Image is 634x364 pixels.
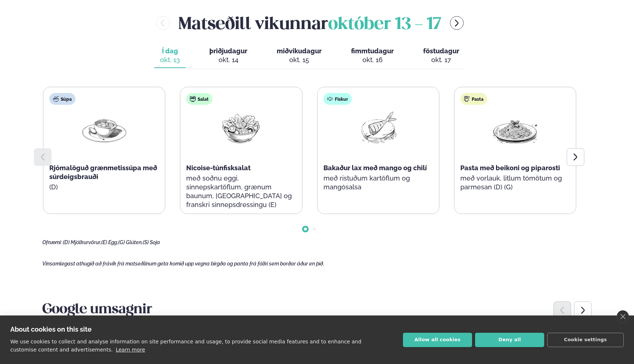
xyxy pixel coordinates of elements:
div: Salat [186,93,212,105]
span: Go to slide 2 [313,228,316,231]
button: þriðjudagur okt. 14 [203,44,253,68]
span: Vinsamlegast athugið að frávik frá matseðlinum geta komið upp vegna birgða og panta frá fólki sem... [42,261,324,267]
span: Ofnæmi: [42,239,62,245]
a: close [617,310,629,323]
img: fish.svg [327,96,333,102]
button: Í dag okt. 13 [154,44,186,68]
h2: Matseðill vikunnar [178,11,441,35]
img: salad.svg [190,96,196,102]
span: þriðjudagur [209,47,247,55]
span: miðvikudagur [277,47,322,55]
button: menu-btn-left [156,16,170,30]
div: okt. 17 [423,56,459,64]
img: Soup.png [81,111,128,145]
span: föstudagur [423,47,459,55]
a: Learn more [116,347,145,353]
img: pasta.svg [464,96,470,102]
span: Bakaður lax með mango og chilí [323,164,427,172]
img: Spagetti.png [492,111,539,145]
span: Rjómalöguð grænmetissúpa með súrdeigsbrauði [49,164,157,181]
span: (S) Soja [143,239,160,245]
div: Súpa [49,93,75,105]
img: Fish.png [355,111,402,145]
p: (D) [49,183,159,192]
div: okt. 15 [277,56,322,64]
button: fimmtudagur okt. 16 [345,44,400,68]
div: okt. 16 [351,56,394,64]
button: Allow all cookies [403,333,472,347]
span: Nicoise-túnfisksalat [186,164,251,172]
span: (E) Egg, [101,239,118,245]
button: menu-btn-right [450,16,464,30]
h3: Google umsagnir [42,301,592,319]
span: Pasta með beikoni og piparosti [460,164,560,172]
div: Next slide [574,301,592,319]
div: Previous slide [553,301,571,319]
img: soup.svg [53,96,59,102]
div: okt. 14 [209,56,247,64]
button: föstudagur okt. 17 [417,44,465,68]
button: Deny all [475,333,544,347]
p: með soðnu eggi, sinnepskartöflum, grænum baunum, [GEOGRAPHIC_DATA] og franskri sinnepsdressingu (E) [186,174,296,209]
span: Go to slide 1 [304,228,307,231]
span: október 13 - 17 [328,17,441,33]
span: Í dag [160,47,180,56]
p: með ristuðum kartöflum og mangósalsa [323,174,433,192]
div: okt. 13 [160,56,180,64]
span: (D) Mjólkurvörur, [63,239,101,245]
p: We use cookies to collect and analyse information on site performance and usage, to provide socia... [10,339,361,353]
button: Cookie settings [547,333,624,347]
span: fimmtudagur [351,47,394,55]
strong: About cookies on this site [10,325,92,333]
div: Pasta [460,93,487,105]
span: (G) Glúten, [118,239,143,245]
div: Fiskur [323,93,352,105]
p: með vorlauk, litlum tómötum og parmesan (D) (G) [460,174,570,192]
button: miðvikudagur okt. 15 [271,44,327,68]
img: Salad.png [217,111,265,145]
